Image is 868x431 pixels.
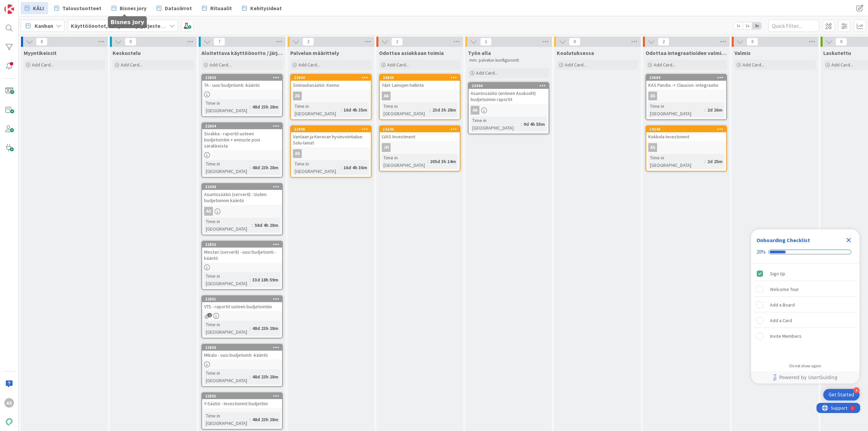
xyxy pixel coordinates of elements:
span: 3x [752,22,761,29]
div: 23684 [646,75,726,81]
span: : [705,106,706,114]
div: 23684KAS Pandia -> Clausion -integraatio [646,75,726,90]
p: mm. palvelun konfigurointi [469,58,548,63]
span: : [430,106,431,114]
div: AS [293,149,302,158]
div: 22851VTS - raportit uuteen budjetointiin [202,296,282,311]
div: Time in [GEOGRAPHIC_DATA] [204,160,250,175]
div: AS [646,143,726,152]
div: Vantaan ja Keravan hyvinvointialue: Solu-lainat [291,132,371,147]
div: 16246LVAS Investment [380,126,460,141]
span: Odottaa integraatioiden valmistumista [646,50,727,56]
div: Checklist items [751,263,860,359]
span: 0 [747,38,758,46]
div: Time in [GEOGRAPHIC_DATA] [204,412,250,427]
div: Time in [GEOGRAPHIC_DATA] [648,154,705,169]
div: AA [380,92,460,100]
div: 23684 [649,75,726,80]
div: AS [291,149,371,158]
div: 22853TA - uusi budjetointi -kääntö [202,75,282,90]
div: Sininauhasäätiö: Kenno [291,81,371,90]
div: Asuntosäätiö (server6) : Uuden budjetoinnin kääntö [202,190,282,205]
div: Mestari (server8) - uusi budjetointi -kääntö [202,248,282,262]
div: 20800 [383,75,460,80]
div: 23499 [291,75,371,81]
div: LVAS Investment [380,132,460,141]
div: Time in [GEOGRAPHIC_DATA] [471,117,521,132]
div: Close Checklist [843,235,854,246]
div: 16246 [383,127,460,132]
div: Do not show again [789,363,821,369]
a: Powered by UserGuiding [754,371,856,384]
div: Time in [GEOGRAPHIC_DATA] [382,102,430,117]
div: JH [382,143,391,152]
div: Time in [GEOGRAPHIC_DATA] [293,160,341,175]
div: JH [380,143,460,152]
span: 0 [835,38,847,46]
div: 22855 [205,394,282,398]
div: Footer [751,371,860,384]
img: avatar [4,417,14,427]
div: Time in [GEOGRAPHIC_DATA] [204,272,250,287]
span: 0 [125,38,136,46]
span: 2 [302,38,314,46]
div: AS [202,207,282,216]
div: 22854 [202,123,282,129]
span: Add Card... [743,62,764,68]
div: 20800Y&H: Lainojen hallinta [380,75,460,90]
span: Odottaa asiakkaan toimia [379,50,444,56]
input: Quick Filter... [768,20,819,32]
span: Palvelun määrittely [290,50,339,56]
span: : [250,373,251,380]
div: Kokkola Investoinnit [646,132,726,141]
div: AS [293,92,302,100]
div: 22494 [472,83,549,88]
span: 1x [734,22,743,29]
div: 22850Mikalo - uusi budjetointi -kääntö [202,345,282,359]
div: 16246 [380,126,460,132]
div: AS [648,143,657,152]
div: Time in [GEOGRAPHIC_DATA] [204,369,250,384]
div: 22855Y-Säätiö - Investoinnit budjettiin [202,393,282,408]
a: Kehitysideat [238,2,286,14]
div: AS [291,92,371,100]
div: 19249 [649,127,726,132]
div: Welcome Tour [770,285,799,293]
span: : [252,221,253,229]
span: : [341,164,342,171]
div: 23d 3h 28m [431,106,458,114]
span: Työn alla [468,50,491,56]
div: Time in [GEOGRAPHIC_DATA] [204,218,252,233]
div: 22851 [202,296,282,302]
span: Koulutuksessa [557,50,594,56]
div: 19249 [646,126,726,132]
div: 48d 23h 28m [251,325,280,332]
div: 9d 4h 55m [522,120,547,128]
div: 22853 [202,75,282,81]
div: Sign Up [770,270,785,278]
div: 22850 [205,345,282,350]
div: VTS - raportit uuteen budjetointiin [202,302,282,311]
span: : [250,164,251,171]
div: AA [382,92,391,100]
div: 22494 [469,83,549,89]
div: Onboarding Checklist [756,236,810,244]
div: Checklist Container [751,229,860,384]
div: 16d 4h 35m [342,106,369,114]
span: : [521,120,522,128]
a: Datasiirrot [153,2,196,14]
span: Add Card... [32,62,54,68]
div: AS [4,398,14,408]
div: 20800 [380,75,460,81]
span: 1 [480,38,492,46]
span: : [341,106,342,114]
div: 22854 [205,124,282,129]
div: 2d 26m [706,106,724,114]
div: 23498 [294,127,371,132]
span: Myyntikeissit [24,50,57,56]
a: KÄLI [21,2,48,14]
span: : [427,158,428,165]
div: Sivakka - raportit uuteen budjetointiin + ennuste pois sarakkeista [202,129,282,150]
div: 48d 23h 28m [251,103,280,111]
span: : [250,325,251,332]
